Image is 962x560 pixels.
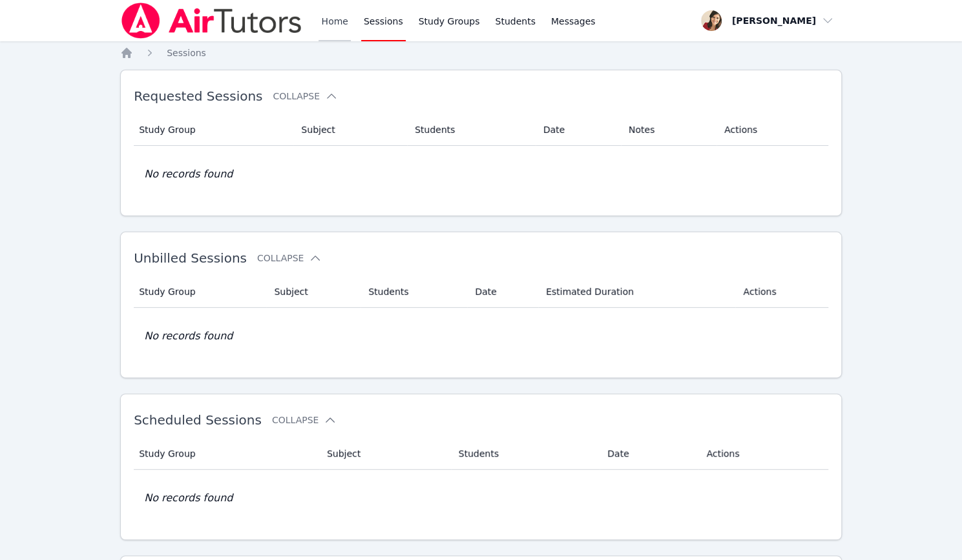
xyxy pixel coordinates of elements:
th: Study Group [134,114,293,146]
th: Students [361,276,467,308]
span: Requested Sessions [134,88,262,104]
td: No records found [134,308,828,365]
th: Subject [266,276,361,308]
th: Actions [735,276,828,308]
th: Study Group [134,276,266,308]
th: Study Group [134,438,319,470]
th: Subject [293,114,407,146]
button: Collapse [273,90,337,103]
img: Air Tutors [120,3,303,39]
span: Unbilled Sessions [134,250,247,266]
span: Sessions [167,48,206,58]
th: Date [536,114,621,146]
th: Date [600,438,698,470]
td: No records found [134,470,828,526]
th: Estimated Duration [538,276,735,308]
th: Students [407,114,536,146]
th: Actions [716,114,828,146]
th: Notes [621,114,716,146]
span: Scheduled Sessions [134,412,262,428]
th: Students [451,438,600,470]
th: Subject [319,438,451,470]
th: Date [467,276,538,308]
span: Messages [551,15,596,28]
button: Collapse [272,414,337,426]
th: Actions [698,438,828,470]
td: No records found [134,146,828,203]
button: Collapse [257,252,322,265]
nav: Breadcrumb [120,46,842,59]
a: Sessions [167,46,206,59]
